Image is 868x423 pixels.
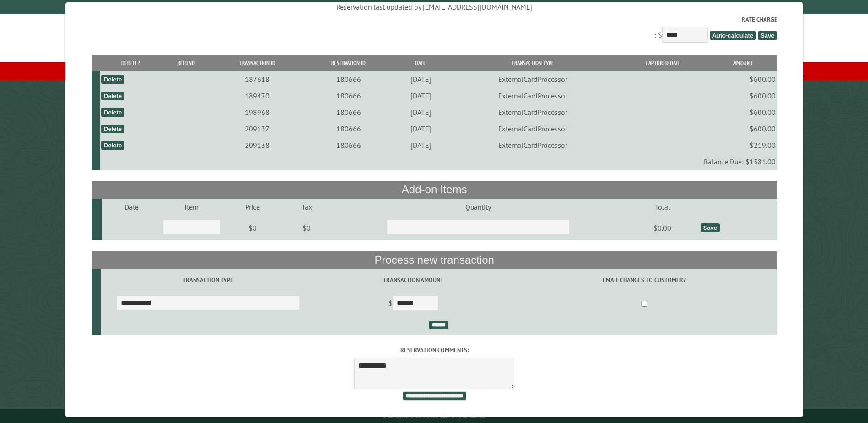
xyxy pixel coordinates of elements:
[448,71,617,87] td: ExternalCardProcessor
[383,413,486,419] small: © Campground Commander LLC. All rights reserved.
[221,199,283,215] td: Price
[102,199,162,215] td: Date
[709,71,777,87] td: $600.00
[709,137,777,153] td: $219.00
[101,75,124,84] div: Delete
[626,215,699,241] td: $0.00
[101,141,124,150] div: Delete
[91,181,777,198] th: Add-on Items
[709,55,777,71] th: Amount
[91,346,777,354] label: Reservation comments:
[101,125,124,133] div: Delete
[91,15,777,45] div: : $
[757,31,776,40] span: Save
[304,137,393,153] td: 180666
[283,199,330,215] td: Tax
[210,55,304,71] th: Transaction ID
[99,55,161,71] th: Delete?
[448,137,617,153] td: ExternalCardProcessor
[210,137,304,153] td: 209138
[210,104,304,120] td: 198968
[91,15,777,24] label: Rate Charge
[99,153,777,170] td: Balance Due: $1581.00
[512,276,776,284] label: Email changes to customer?
[210,71,304,87] td: 187618
[700,223,719,232] div: Save
[709,87,777,104] td: $600.00
[304,87,393,104] td: 180666
[91,251,777,269] th: Process new transaction
[101,92,124,100] div: Delete
[393,137,448,153] td: [DATE]
[162,199,221,215] td: Item
[709,120,777,137] td: $600.00
[315,291,511,317] td: $
[448,87,617,104] td: ExternalCardProcessor
[91,2,777,12] div: Reservation last updated by [EMAIL_ADDRESS][DOMAIN_NAME]
[448,104,617,120] td: ExternalCardProcessor
[330,199,626,215] td: Quantity
[161,55,210,71] th: Refund
[393,120,448,137] td: [DATE]
[709,104,777,120] td: $600.00
[221,215,283,241] td: $0
[393,104,448,120] td: [DATE]
[304,55,393,71] th: Reservation ID
[317,276,509,284] label: Transaction Amount
[101,108,124,117] div: Delete
[283,215,330,241] td: $0
[617,55,708,71] th: Captured Date
[304,120,393,137] td: 180666
[304,71,393,87] td: 180666
[626,199,699,215] td: Total
[709,31,756,40] span: Auto-calculate
[210,87,304,104] td: 189470
[393,71,448,87] td: [DATE]
[393,87,448,104] td: [DATE]
[448,120,617,137] td: ExternalCardProcessor
[210,120,304,137] td: 209137
[393,55,448,71] th: Date
[102,276,314,284] label: Transaction Type
[448,55,617,71] th: Transaction Type
[304,104,393,120] td: 180666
